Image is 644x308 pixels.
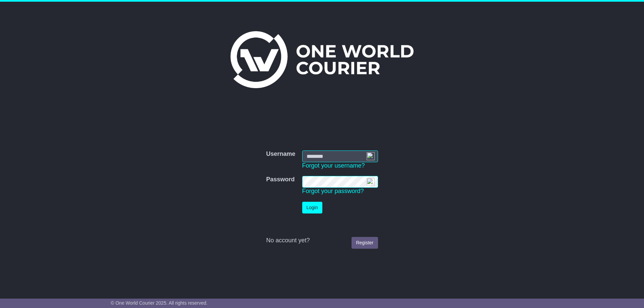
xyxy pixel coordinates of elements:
label: Password [266,176,294,183]
label: Username [266,150,295,158]
div: No account yet? [266,237,378,244]
a: Register [352,237,378,249]
span: © One World Courier 2025. All rights reserved. [111,300,208,306]
button: Login [302,202,322,213]
a: Forgot your username? [302,162,365,169]
img: npw-badge-icon-locked.svg [367,178,375,186]
img: npw-badge-icon-locked.svg [367,152,375,160]
a: Forgot your password? [302,188,364,194]
img: One World [230,31,414,88]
